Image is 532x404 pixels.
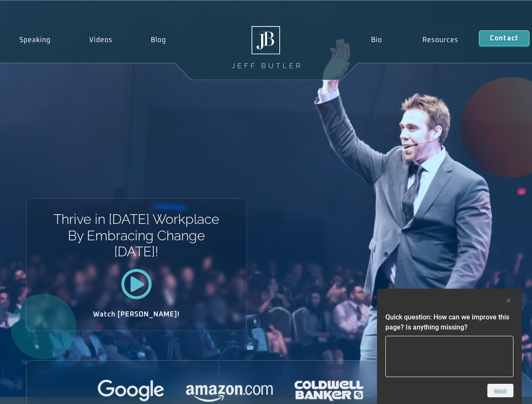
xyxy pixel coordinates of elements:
[503,295,513,306] button: Hide survey
[70,30,132,50] a: Videos
[490,35,519,42] span: Contact
[479,30,529,46] a: Contact
[56,311,217,318] h2: Watch [PERSON_NAME]!
[350,30,479,50] nav: Menu
[402,30,479,50] a: Resources
[385,312,513,332] h2: Quick question: How can we improve this page? Is anything missing?
[487,384,513,397] button: Next question
[385,336,513,377] textarea: Quick question: How can we improve this page? Is anything missing?
[385,295,513,397] div: Quick question: How can we improve this page? Is anything missing?
[53,211,220,260] h1: Thrive in [DATE] Workplace By Embracing Change [DATE]!
[131,30,185,50] a: Blog
[350,30,402,50] a: Bio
